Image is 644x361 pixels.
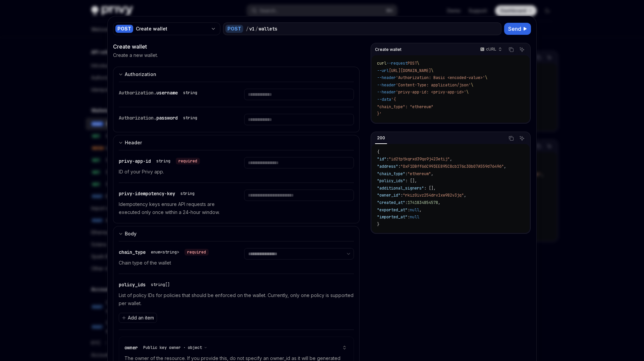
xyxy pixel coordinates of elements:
[431,171,433,176] span: ,
[113,226,360,241] button: Expand input section
[398,164,400,169] span: :
[400,193,403,198] span: :
[119,200,228,216] p: Idempotency keys ensure API requests are executed only once within a 24-hour window.
[119,168,228,176] p: ID of your Privy app.
[403,193,464,198] span: "rkiz0ivz254drv1xw982v3jq"
[377,149,379,155] span: {
[377,75,396,80] span: --header
[176,158,200,164] div: required
[377,200,405,205] span: "created_at"
[389,156,450,162] span: "id2tptkqrxd39qo9j423etij"
[119,190,197,198] div: privy-idempotency-key
[119,114,200,122] div: Authorization.password
[119,248,209,256] div: chain_type
[419,207,422,213] span: ,
[377,68,389,73] span: --url
[156,90,178,96] span: username
[255,25,258,32] div: /
[113,22,220,36] button: POSTCreate wallet
[125,70,156,78] div: Authorization
[431,68,433,73] span: \
[115,25,133,33] div: POST
[244,248,354,260] select: Select chain_type
[377,61,386,66] span: curl
[143,345,202,350] span: Public key owner · object
[377,214,408,220] span: "imported_at"
[246,25,249,32] div: /
[396,82,471,88] span: 'Content-Type: application/json'
[507,134,516,143] button: Copy the contents from the code block
[125,139,142,147] div: Header
[471,82,473,88] span: \
[119,90,156,96] span: Authorization.
[410,214,419,220] span: null
[119,191,175,197] span: privy-idempotency-key
[424,186,436,191] span: : [],
[438,200,440,205] span: ,
[504,164,506,169] span: ,
[518,134,526,143] button: Ask AI
[244,114,354,125] input: Enter password
[125,230,137,238] div: Body
[377,97,391,102] span: --data
[389,68,431,73] span: [URL][DOMAIN_NAME]
[377,222,379,227] span: }
[410,207,419,213] span: null
[377,82,396,88] span: --header
[486,47,496,52] p: cURL
[184,249,209,256] div: required
[124,345,138,351] span: owner
[377,164,398,169] span: "address"
[143,344,207,351] button: Public key owner · object
[408,214,410,220] span: :
[113,52,158,59] p: Create a new wallet.
[518,45,526,54] button: Ask AI
[400,164,504,169] span: "0xF1DBff66C993EE895C8cb176c30b07A559d76496"
[476,44,505,55] button: cURL
[113,43,360,51] div: Create wallet
[377,186,424,191] span: "additional_signers"
[417,61,419,66] span: \
[119,259,228,267] p: Chain type of the wallet
[405,200,408,205] span: :
[408,200,438,205] span: 1741834854578
[386,156,389,162] span: :
[119,313,157,323] button: Add an item
[225,25,243,33] div: POST
[508,25,521,33] span: Send
[375,47,401,52] span: Create wallet
[124,344,210,352] div: owner
[259,25,277,32] div: wallets
[504,23,531,35] button: Send
[405,171,408,176] span: :
[244,190,354,201] input: Enter privy-idempotency-key
[377,104,433,110] span: "chain_type": "ethereum"
[119,158,151,164] span: privy-app-id
[391,97,396,102] span: '{
[464,193,466,198] span: ,
[113,67,360,82] button: Expand input section
[119,281,172,289] div: policy_ids
[377,171,405,176] span: "chain_type"
[408,207,410,213] span: :
[128,314,154,321] span: Add an item
[396,75,485,80] span: 'Authorization: Basic <encoded-value>'
[377,111,382,117] span: }'
[119,291,354,307] p: List of policy IDs for policies that should be enforced on the wallet. Currently, only one policy...
[466,89,469,95] span: \
[156,115,178,121] span: password
[119,115,156,121] span: Authorization.
[377,207,408,213] span: "exported_at"
[377,178,405,184] span: "policy_ids"
[408,171,431,176] span: "ethereum"
[377,89,396,95] span: --header
[408,61,417,66] span: POST
[113,135,360,150] button: Expand input section
[405,178,417,184] span: : [],
[485,75,487,80] span: \
[377,193,400,198] span: "owner_id"
[377,156,386,162] span: "id"
[119,157,200,165] div: privy-app-id
[386,61,408,66] span: --request
[375,134,387,142] div: 200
